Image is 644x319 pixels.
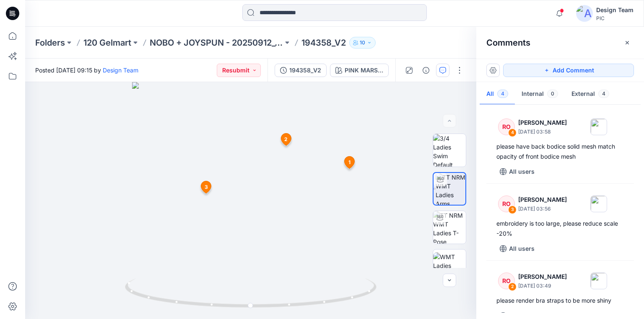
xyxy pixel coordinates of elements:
[480,84,515,105] button: All
[419,64,433,77] button: Details
[508,129,517,137] div: 4
[598,90,609,98] span: 4
[345,66,383,75] div: PINK MARSHMALLOW
[576,5,593,22] img: avatar
[330,64,389,77] button: PINK MARSHMALLOW
[360,38,365,47] p: 10
[35,66,138,75] span: Posted [DATE] 09:15 by
[508,206,517,214] div: 3
[497,90,508,98] span: 4
[518,272,567,282] p: [PERSON_NAME]
[433,134,466,167] img: 3/4 Ladies Swim Default
[433,252,466,279] img: WMT Ladies Swim Front
[349,37,376,49] button: 10
[518,118,567,128] p: [PERSON_NAME]
[509,167,535,177] p: All users
[103,67,138,74] a: Design Team
[596,5,634,15] div: Design Team
[498,196,515,212] div: RO
[433,211,466,244] img: TT NRM WMT Ladies T-Pose
[486,38,530,48] h2: Comments
[496,165,538,178] button: All users
[301,37,346,49] p: 194358_V2
[518,195,567,205] p: [PERSON_NAME]
[547,90,558,98] span: 0
[83,37,131,49] a: 120 Gelmart
[498,273,515,289] div: RO
[496,141,624,162] div: please have back bodice solid mesh match opacity of front bodice mesh
[518,205,567,213] p: [DATE] 03:56
[35,37,65,49] a: Folders
[515,84,565,105] button: Internal
[289,66,321,75] div: 194358_V2
[436,173,465,205] img: TT NRM WMT Ladies Arms Down
[496,242,538,255] button: All users
[518,128,567,136] p: [DATE] 03:58
[509,244,535,254] p: All users
[518,282,567,290] p: [DATE] 03:49
[275,64,327,77] button: 194358_V2
[498,118,515,135] div: RO
[565,84,616,105] button: External
[496,219,624,239] div: embroidery is too large, please reduce scale -20%
[503,64,634,77] button: Add Comment
[596,15,634,21] div: PIC
[508,283,517,291] div: 2
[496,296,624,306] div: please render bra straps to be more shiny
[150,37,283,49] a: NOBO + JOYSPUN - 20250912_120_GC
